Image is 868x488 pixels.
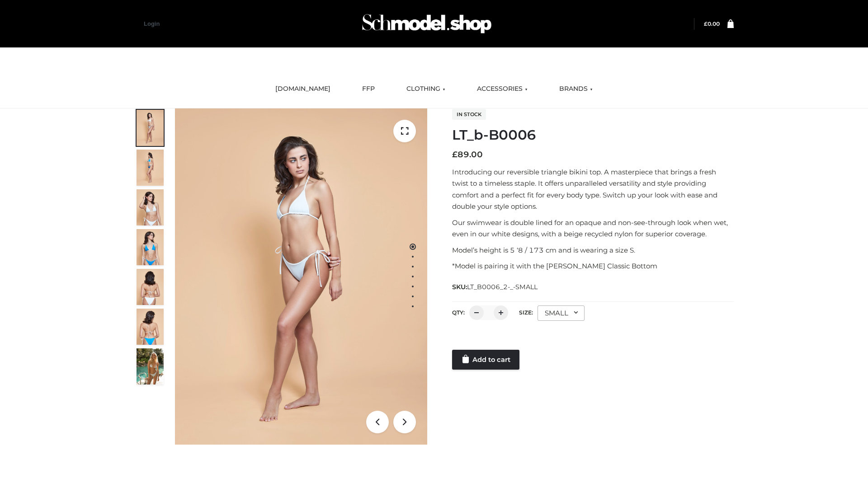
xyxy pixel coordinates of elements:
[452,217,734,240] p: Our swimwear is double lined for an opaque and non-see-through look when wet, even in our white d...
[355,79,382,99] a: FFP
[538,305,585,321] div: SMALL
[452,282,538,292] span: SKU:
[137,309,164,345] img: ArielClassicBikiniTop_CloudNine_AzureSky_OW114ECO_8-scaled.jpg
[452,127,734,143] h1: LT_b-B0006
[452,309,465,316] label: QTY:
[359,6,495,42] img: Schmodel Admin 964
[144,20,160,27] a: Login
[137,229,164,265] img: ArielClassicBikiniTop_CloudNine_AzureSky_OW114ECO_4-scaled.jpg
[452,150,458,160] span: £
[137,269,164,305] img: ArielClassicBikiniTop_CloudNine_AzureSky_OW114ECO_7-scaled.jpg
[137,150,164,186] img: ArielClassicBikiniTop_CloudNine_AzureSky_OW114ECO_2-scaled.jpg
[137,348,164,385] img: Arieltop_CloudNine_AzureSky2.jpg
[452,166,734,212] p: Introducing our reversible triangle bikini top. A masterpiece that brings a fresh twist to a time...
[452,260,734,272] p: *Model is pairing it with the [PERSON_NAME] Classic Bottom
[452,150,483,160] bdi: 89.00
[452,244,734,256] p: Model’s height is 5 ‘8 / 173 cm and is wearing a size S.
[452,109,486,120] span: In stock
[552,79,599,99] a: BRANDS
[137,110,164,146] img: ArielClassicBikiniTop_CloudNine_AzureSky_OW114ECO_1-scaled.jpg
[175,108,427,445] img: ArielClassicBikiniTop_CloudNine_AzureSky_OW114ECO_1
[704,20,708,27] span: £
[519,309,533,316] label: Size:
[470,79,534,99] a: ACCESSORIES
[400,79,452,99] a: CLOTHING
[704,20,720,27] a: £0.00
[452,350,519,370] a: Add to cart
[269,79,337,99] a: [DOMAIN_NAME]
[704,20,720,27] bdi: 0.00
[467,283,538,291] span: LT_B0006_2-_-SMALL
[137,189,164,225] img: ArielClassicBikiniTop_CloudNine_AzureSky_OW114ECO_3-scaled.jpg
